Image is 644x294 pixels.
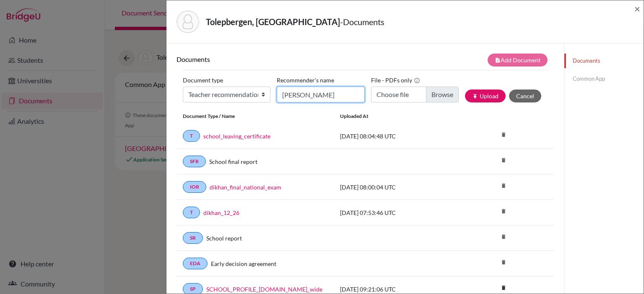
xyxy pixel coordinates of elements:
[177,55,365,63] h6: Documents
[497,283,510,294] a: delete
[334,183,460,192] div: [DATE] 08:00:04 UTC
[497,179,510,192] i: delete
[497,128,510,141] i: delete
[183,258,208,269] a: EDA
[210,183,281,192] a: dikhan_final_national_exam
[183,74,223,87] label: Document type
[203,132,270,141] a: school_leaving_certificate
[371,74,420,87] label: File - PDFs only
[209,157,257,166] a: School final report
[564,72,644,86] a: Common App
[472,93,478,99] i: publish
[206,285,322,294] a: SCHOOL_PROFILE_[DOMAIN_NAME]_wide
[334,208,460,217] div: [DATE] 07:53:46 UTC
[183,181,206,193] a: IOR
[497,230,510,243] i: delete
[183,130,200,142] a: T
[206,17,340,27] strong: Tolepbergen, [GEOGRAPHIC_DATA]
[634,3,640,15] span: ×
[277,74,334,87] label: Recommender's name
[495,57,501,63] i: note_add
[564,54,644,68] a: Documents
[183,232,203,244] a: SR
[509,89,541,102] button: Cancel
[203,208,239,217] a: dikhan_12_26
[334,285,460,294] div: [DATE] 09:21:06 UTC
[206,234,242,243] a: School report
[177,112,334,120] div: Document Type / Name
[465,89,506,102] button: publishUpload
[497,281,510,294] i: delete
[488,54,548,66] button: note_addAdd Document
[340,17,384,27] span: - Documents
[183,207,200,218] a: T
[497,205,510,217] i: delete
[497,256,510,268] i: delete
[497,154,510,166] i: delete
[634,4,640,14] button: Close
[334,112,460,120] div: Uploaded at
[334,132,460,141] div: [DATE] 08:04:48 UTC
[211,259,276,268] a: Early decision agreement
[183,156,206,167] a: SFR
